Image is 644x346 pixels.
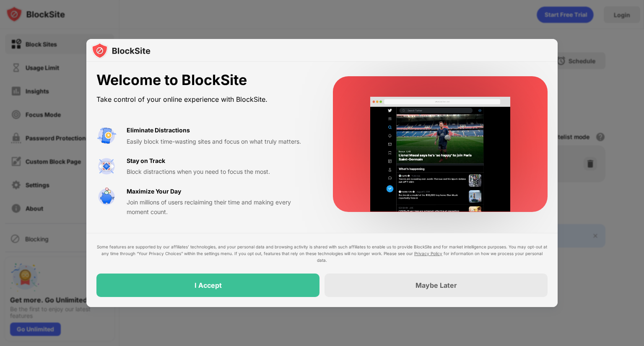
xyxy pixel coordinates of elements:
[195,281,222,289] div: I Accept
[127,137,313,146] div: Easily block time-wasting sites and focus on what truly matters.
[127,167,313,176] div: Block distractions when you need to focus the most.
[96,243,548,263] div: Some features are supported by our affiliates’ technologies, and your personal data and browsing ...
[414,251,442,256] a: Privacy Policy
[96,93,313,106] div: Take control of your online experience with BlockSite.
[127,187,181,196] div: Maximize Your Day
[96,72,313,89] div: Welcome to BlockSite
[127,156,165,165] div: Stay on Track
[96,126,117,146] img: value-avoid-distractions.svg
[127,198,313,217] div: Join millions of users reclaiming their time and making every moment count.
[415,281,457,289] div: Maybe Later
[96,156,117,176] img: value-focus.svg
[91,42,151,59] img: logo-blocksite.svg
[127,126,190,135] div: Eliminate Distractions
[96,187,117,207] img: value-safe-time.svg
